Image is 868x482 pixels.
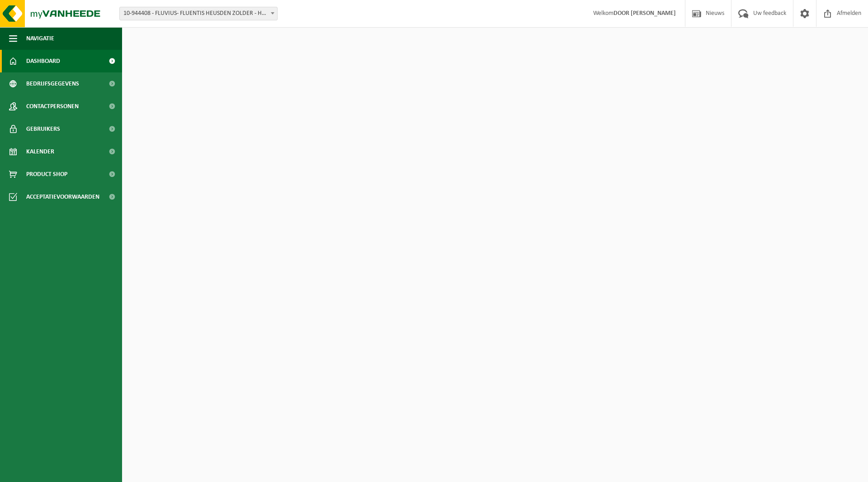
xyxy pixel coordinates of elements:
span: Navigatie [26,27,54,50]
span: Dashboard [26,50,60,72]
span: 10-944408 - FLUVIUS- FLUENTIS HEUSDEN ZOLDER - HEUSDEN-ZOLDER [120,7,277,20]
strong: DOOR [PERSON_NAME] [613,10,676,17]
span: Acceptatievoorwaarden [26,186,99,208]
span: Bedrijfsgegevens [26,72,79,95]
span: Kalender [26,140,54,163]
span: Gebruikers [26,118,60,140]
span: 10-944408 - FLUVIUS- FLUENTIS HEUSDEN ZOLDER - HEUSDEN-ZOLDER [119,7,278,20]
span: Contactpersonen [26,95,79,118]
span: Product Shop [26,163,67,186]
